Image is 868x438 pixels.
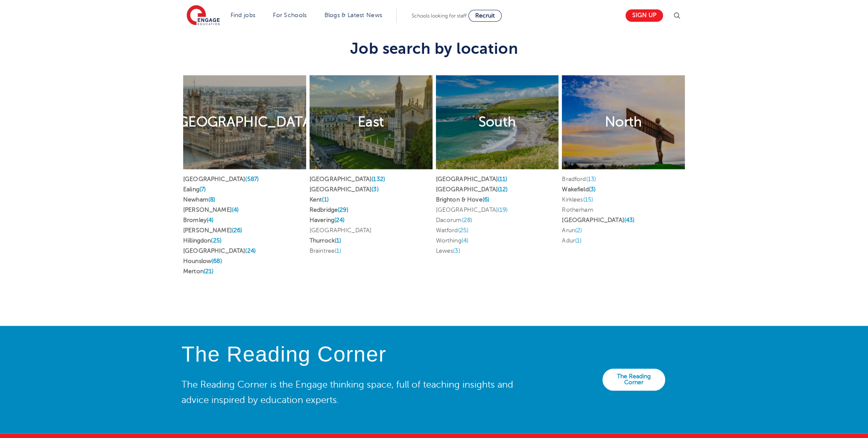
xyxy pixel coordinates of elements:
li: [GEOGRAPHIC_DATA] [436,205,559,215]
li: Lewes [436,246,559,256]
li: Dacorum [436,215,559,225]
span: (21) [204,268,214,274]
li: Bradford [562,174,685,184]
a: [GEOGRAPHIC_DATA](24) [183,248,256,254]
span: (2) [575,227,582,234]
span: (24) [245,248,256,254]
a: Havering(24) [310,217,345,223]
a: Bromley(4) [183,217,213,223]
span: Recruit [475,12,495,19]
h2: East [358,113,384,131]
li: Worthing [436,236,559,246]
h3: Job search by location [181,23,687,58]
a: Kent(1) [310,196,329,203]
span: (24) [334,217,345,223]
li: Adur [562,236,685,246]
a: Merton(21) [183,268,213,274]
span: (25) [211,237,222,244]
span: (7) [199,186,206,193]
a: Thurrock(1) [310,237,342,244]
a: The Reading Corner [602,368,665,391]
li: Kirklees [562,195,685,205]
span: (19) [498,207,508,213]
span: (6) [482,196,489,203]
span: (132) [371,176,385,182]
h2: South [479,113,516,131]
span: (43) [624,217,635,223]
a: Newham(8) [183,196,215,203]
span: Schools looking for staff [412,13,467,19]
a: Ealing(7) [183,186,206,193]
span: (4) [232,207,239,213]
li: Watford [436,225,559,236]
a: Find jobs [231,12,256,18]
a: Blogs & Latest News [324,12,383,18]
span: (1) [335,248,341,254]
a: Brighton & Hove(6) [436,196,490,203]
span: (4) [207,217,213,223]
span: (3) [589,186,596,193]
a: [GEOGRAPHIC_DATA](11) [436,176,508,182]
span: (1) [335,237,341,244]
span: (26) [232,227,243,234]
span: (4) [462,237,468,244]
li: Arun [562,225,685,236]
span: (587) [245,176,259,182]
img: Engage Education [187,5,220,26]
span: (12) [498,186,508,193]
a: [GEOGRAPHIC_DATA](587) [183,176,259,182]
a: Hounslow(68) [183,258,222,264]
span: (28) [462,217,473,223]
a: [GEOGRAPHIC_DATA](43) [562,217,634,223]
a: Recruit [468,10,502,22]
li: Braintree [310,246,433,256]
a: For Schools [273,12,307,18]
a: Wakefield(3) [562,186,596,193]
a: Sign up [625,9,663,22]
span: (3) [453,248,460,254]
span: (25) [458,227,469,234]
p: The Reading Corner is the Engage thinking space, full of teaching insights and advice inspired by... [181,377,520,408]
h2: North [605,113,642,131]
h4: The Reading Corner [181,343,520,366]
a: Redbridge(29) [310,207,348,213]
a: [GEOGRAPHIC_DATA](12) [436,186,508,193]
h2: [GEOGRAPHIC_DATA] [174,113,315,131]
span: (1) [575,237,582,244]
a: [GEOGRAPHIC_DATA](132) [310,176,385,182]
a: [PERSON_NAME](26) [183,227,242,234]
li: Rotherham [562,205,685,215]
span: (11) [498,176,508,182]
a: [GEOGRAPHIC_DATA](3) [310,186,379,193]
span: (13) [586,176,596,182]
a: Hillingdon(25) [183,237,222,244]
span: (29) [338,207,348,213]
span: (3) [371,186,378,193]
span: (8) [208,196,215,203]
a: [PERSON_NAME](4) [183,207,239,213]
span: (1) [322,196,328,203]
li: [GEOGRAPHIC_DATA] [310,225,433,236]
span: (15) [583,196,593,203]
span: (68) [211,258,222,264]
